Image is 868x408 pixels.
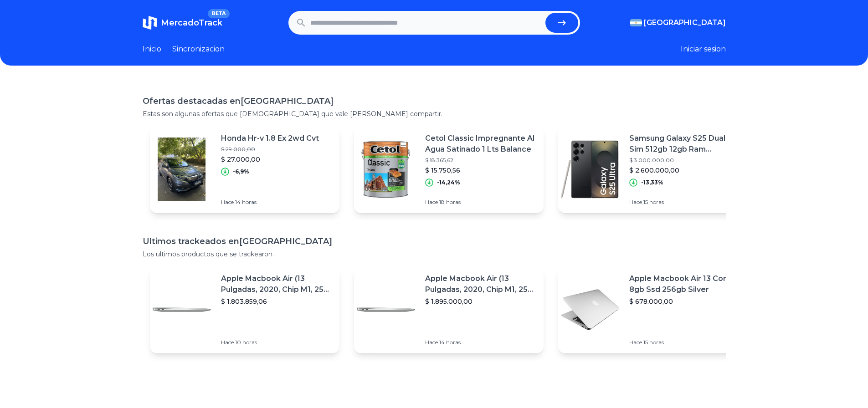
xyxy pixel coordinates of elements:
p: $ 27.000,00 [221,155,319,164]
img: Featured image [150,278,214,342]
button: Iniciar sesion [681,44,726,55]
img: Featured image [354,278,418,342]
img: Argentina [630,19,642,26]
p: Samsung Galaxy S25 Dual Sim 512gb 12gb Ram Liberado [629,133,740,155]
p: $ 15.750,56 [425,166,536,175]
img: Featured image [558,138,622,201]
p: $ 2.600.000,00 [629,166,740,175]
span: MercadoTrack [161,18,222,28]
p: $ 1.803.859,06 [221,297,332,306]
p: Hace 15 horas [629,199,740,206]
span: [GEOGRAPHIC_DATA] [644,17,726,28]
p: -14,24% [437,179,460,186]
p: -13,33% [641,179,663,186]
img: Featured image [150,138,214,201]
img: Featured image [354,138,418,201]
span: BETA [208,9,229,18]
p: Hace 10 horas [221,339,332,346]
p: Los ultimos productos que se trackearon. [143,250,726,259]
p: Apple Macbook Air 13 Core I5 8gb Ssd 256gb Silver [629,273,740,295]
a: Featured imageCetol Classic Impregnante Al Agua Satinado 1 Lts Balance$ 18.365,62$ 15.750,56-14,2... [354,126,544,213]
p: -6,9% [233,168,249,175]
h1: Ofertas destacadas en [GEOGRAPHIC_DATA] [143,95,726,107]
a: Featured imageSamsung Galaxy S25 Dual Sim 512gb 12gb Ram Liberado$ 3.000.000,00$ 2.600.000,00-13,... [558,126,748,213]
p: Hace 14 horas [425,339,536,346]
a: Featured imageApple Macbook Air (13 Pulgadas, 2020, Chip M1, 256 Gb De Ssd, 8 Gb De Ram) - Plata$... [354,266,544,353]
p: $ 1.895.000,00 [425,297,536,306]
a: Featured imageHonda Hr-v 1.8 Ex 2wd Cvt$ 29.000,00$ 27.000,00-6,9%Hace 14 horas [150,126,339,213]
p: Estas son algunas ofertas que [DEMOGRAPHIC_DATA] que vale [PERSON_NAME] compartir. [143,109,726,118]
a: Sincronizacion [172,44,225,55]
p: $ 18.365,62 [425,157,536,164]
a: Featured imageApple Macbook Air (13 Pulgadas, 2020, Chip M1, 256 Gb De Ssd, 8 Gb De Ram) - Plata$... [150,266,339,353]
a: MercadoTrackBETA [143,15,222,30]
p: $ 3.000.000,00 [629,157,740,164]
p: Honda Hr-v 1.8 Ex 2wd Cvt [221,133,319,144]
img: MercadoTrack [143,15,157,30]
h1: Ultimos trackeados en [GEOGRAPHIC_DATA] [143,235,726,248]
p: $ 678.000,00 [629,297,740,306]
a: Featured imageApple Macbook Air 13 Core I5 8gb Ssd 256gb Silver$ 678.000,00Hace 15 horas [558,266,748,353]
a: Inicio [143,44,161,55]
p: $ 29.000,00 [221,146,319,153]
p: Hace 15 horas [629,339,740,346]
p: Hace 14 horas [221,199,319,206]
p: Cetol Classic Impregnante Al Agua Satinado 1 Lts Balance [425,133,536,155]
img: Featured image [558,278,622,342]
p: Apple Macbook Air (13 Pulgadas, 2020, Chip M1, 256 Gb De Ssd, 8 Gb De Ram) - Plata [425,273,536,295]
p: Hace 18 horas [425,199,536,206]
button: [GEOGRAPHIC_DATA] [630,17,726,28]
p: Apple Macbook Air (13 Pulgadas, 2020, Chip M1, 256 Gb De Ssd, 8 Gb De Ram) - Plata [221,273,332,295]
